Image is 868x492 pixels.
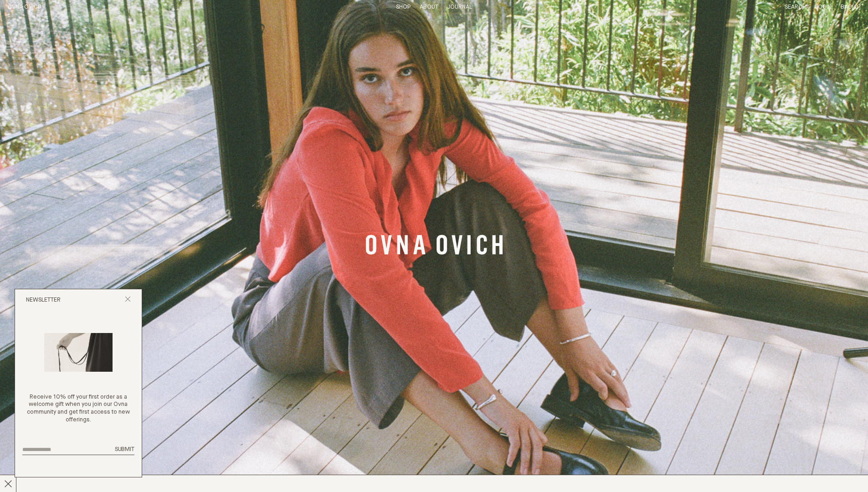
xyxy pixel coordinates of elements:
[396,4,411,10] a: Shop
[115,446,134,452] span: Submit
[852,4,861,10] span: [0]
[815,4,832,10] a: Login
[26,297,61,304] h2: Newsletter
[447,4,472,10] a: Journal
[785,4,806,10] a: Search
[125,296,131,305] button: Close popup
[115,446,134,454] button: Submit
[420,4,438,11] summary: About
[7,4,41,10] a: Home
[366,235,503,257] a: Banner Link
[22,394,134,425] p: Receive 10% off your first order as a welcome gift when you join our Ovna community and get first...
[841,4,852,10] span: Bag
